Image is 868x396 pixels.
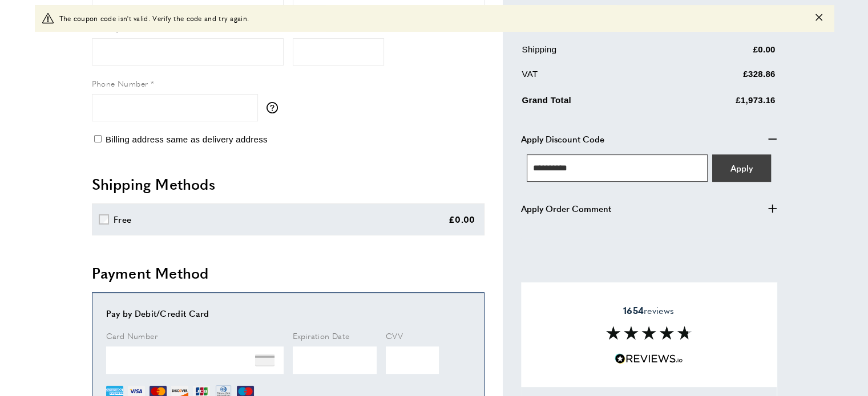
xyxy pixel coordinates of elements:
[623,304,644,317] strong: 1654
[815,13,822,24] button: Close message
[293,330,350,341] span: Expiration Date
[522,43,662,65] td: Shipping
[106,330,158,341] span: Card Number
[386,346,439,374] iframe: Secure Credit Card Frame - CVV
[293,22,327,34] span: Postcode
[267,102,284,113] button: More information
[522,92,662,116] td: Grand Total
[615,353,683,364] img: Reviews.io 5 stars
[386,330,403,341] span: CVV
[522,67,662,89] td: VAT
[663,92,776,116] td: £1,973.16
[449,213,475,226] div: £0.00
[59,13,249,24] span: The coupon code isn't valid. Verify the code and try again.
[106,307,470,320] div: Pay by Debit/Credit Card
[106,346,284,374] iframe: Secure Credit Card Frame - Credit Card Number
[92,77,148,89] span: Phone Number
[663,43,776,65] td: £0.00
[92,22,119,34] span: County
[712,154,771,182] button: Apply Coupon
[623,305,674,316] span: reviews
[293,346,377,374] iframe: Secure Credit Card Frame - Expiration Date
[730,162,753,174] span: Apply Coupon
[255,350,274,370] img: NONE.png
[92,263,485,283] h2: Payment Method
[663,67,776,89] td: £328.86
[94,135,102,142] input: Billing address same as delivery address
[606,326,692,340] img: Reviews section
[521,202,611,215] span: Apply Order Comment
[521,132,604,146] span: Apply Discount Code
[114,213,131,226] div: Free
[92,174,485,194] h2: Shipping Methods
[106,134,268,144] span: Billing address same as delivery address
